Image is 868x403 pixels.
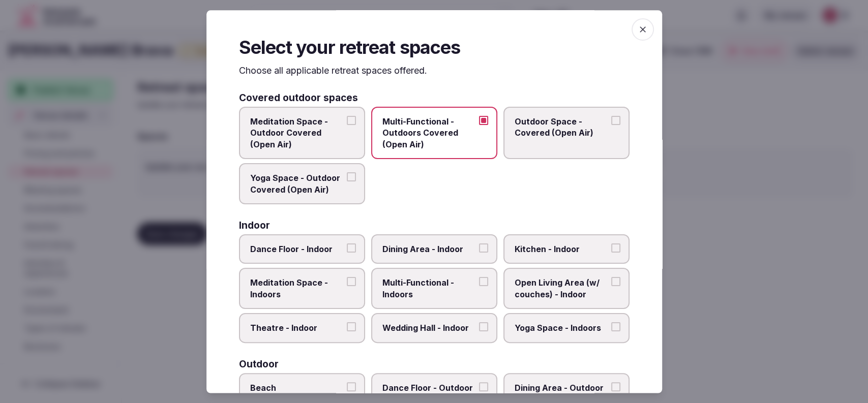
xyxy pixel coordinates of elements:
[250,382,344,393] span: Beach
[239,221,270,230] h3: Indoor
[382,382,476,393] span: Dance Floor - Outdoor
[611,323,620,332] button: Yoga Space - Indoors
[382,323,476,334] span: Wedding Hall - Indoor
[479,277,488,287] button: Multi-Functional - Indoors
[382,243,476,255] span: Dining Area - Indoor
[382,116,476,150] span: Multi-Functional - Outdoors Covered (Open Air)
[611,116,620,125] button: Outdoor Space - Covered (Open Air)
[347,173,356,182] button: Yoga Space - Outdoor Covered (Open Air)
[239,35,630,60] h2: Select your retreat spaces
[250,323,344,334] span: Theatre - Indoor
[382,277,476,300] span: Multi-Functional - Indoors
[515,277,608,300] span: Open Living Area (w/ couches) - Indoor
[479,243,488,253] button: Dining Area - Indoor
[347,323,356,332] button: Theatre - Indoor
[479,116,488,125] button: Multi-Functional - Outdoors Covered (Open Air)
[347,277,356,287] button: Meditation Space - Indoors
[347,243,356,253] button: Dance Floor - Indoor
[611,277,620,287] button: Open Living Area (w/ couches) - Indoor
[611,243,620,253] button: Kitchen - Indoor
[239,93,358,103] h3: Covered outdoor spaces
[515,243,608,255] span: Kitchen - Indoor
[515,382,608,393] span: Dining Area - Outdoor
[250,116,344,150] span: Meditation Space - Outdoor Covered (Open Air)
[347,116,356,125] button: Meditation Space - Outdoor Covered (Open Air)
[479,382,488,391] button: Dance Floor - Outdoor
[515,116,608,139] span: Outdoor Space - Covered (Open Air)
[515,323,608,334] span: Yoga Space - Indoors
[250,173,344,196] span: Yoga Space - Outdoor Covered (Open Air)
[239,359,279,369] h3: Outdoor
[239,64,630,77] p: Choose all applicable retreat spaces offered.
[250,277,344,300] span: Meditation Space - Indoors
[250,243,344,255] span: Dance Floor - Indoor
[479,323,488,332] button: Wedding Hall - Indoor
[347,382,356,391] button: Beach
[611,382,620,391] button: Dining Area - Outdoor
